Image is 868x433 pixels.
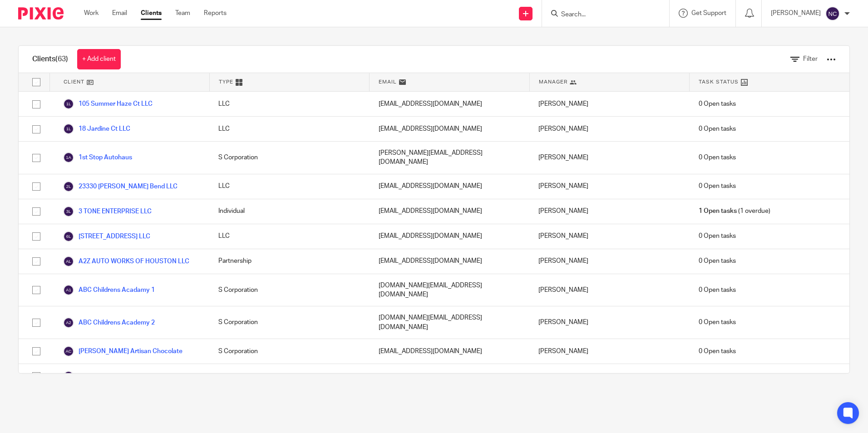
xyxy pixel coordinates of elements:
div: [PERSON_NAME][EMAIL_ADDRESS][DOMAIN_NAME] [370,142,529,174]
a: Armen's Solutions LLC [63,371,143,382]
span: Manager [539,78,567,86]
a: Team [175,9,190,18]
div: [EMAIL_ADDRESS][DOMAIN_NAME] [370,174,529,199]
div: [PERSON_NAME] [529,174,689,199]
div: LLC [209,117,369,141]
input: Select all [28,74,45,91]
span: Filter [803,56,818,62]
input: Search [560,11,642,19]
div: LLC [209,224,369,249]
div: [PERSON_NAME] [529,306,689,339]
div: Partnership [209,249,369,274]
span: 0 Open tasks [699,99,736,108]
div: [PERSON_NAME] [529,92,689,116]
a: 1st Stop Autohaus [63,152,132,163]
a: A2Z AUTO WORKS OF HOUSTON LLC [63,256,189,267]
a: [PERSON_NAME] Artisan Chocolate [63,346,182,357]
div: [EMAIL_ADDRESS][DOMAIN_NAME] [370,92,529,116]
span: Client [64,78,84,86]
div: S Corporation [209,274,369,306]
img: svg%3E [825,6,840,21]
img: svg%3E [63,98,74,109]
img: svg%3E [63,256,74,267]
img: svg%3E [63,231,74,242]
img: svg%3E [63,317,74,328]
a: 18 Jardine Ct LLC [63,123,130,134]
div: [PERSON_NAME] [PERSON_NAME] [529,364,689,389]
span: Type [219,78,233,86]
a: Clients [141,9,162,18]
span: 0 Open tasks [699,153,736,162]
div: S Corporation [209,142,369,174]
img: Pixie [18,7,64,20]
img: svg%3E [63,152,74,163]
div: [EMAIL_ADDRESS][DOMAIN_NAME] [370,117,529,141]
div: [PERSON_NAME] [529,249,689,274]
img: svg%3E [63,181,74,192]
a: 105 Summer Haze Ct LLC [63,98,153,109]
div: [EMAIL_ADDRESS][DOMAIN_NAME] [370,364,529,389]
div: [EMAIL_ADDRESS][DOMAIN_NAME] [370,249,529,274]
span: (1 overdue) [699,207,770,216]
h1: Clients [32,54,68,64]
img: svg%3E [63,123,74,134]
a: Reports [204,9,227,18]
div: [DOMAIN_NAME][EMAIL_ADDRESS][DOMAIN_NAME] [370,306,529,339]
div: [EMAIL_ADDRESS][DOMAIN_NAME] [370,224,529,249]
span: 0 Open tasks [699,256,736,266]
span: 0 Open tasks [699,318,736,327]
span: 0 Open tasks [699,231,736,241]
span: (63) [55,55,68,63]
span: 0 Open tasks [699,124,736,133]
div: S Corporation [209,339,369,364]
span: 0 Open tasks [699,347,736,356]
a: [STREET_ADDRESS] LLC [63,231,150,242]
a: Work [84,9,99,18]
span: Task Status [699,78,739,86]
p: [PERSON_NAME] [771,9,821,18]
a: + Add client [77,49,121,69]
div: [EMAIL_ADDRESS][DOMAIN_NAME] [370,199,529,224]
div: [PERSON_NAME] [529,117,689,141]
div: [PERSON_NAME] [529,142,689,174]
a: ABC Childrens Acadamy 1 [63,285,155,295]
span: 0 Open tasks [699,372,736,381]
span: 0 Open tasks [699,285,736,295]
div: Individual [209,199,369,224]
a: 3 TONE ENTERPRISE LLC [63,206,152,217]
a: 23330 [PERSON_NAME] Bend LLC [63,181,178,192]
img: svg%3E [63,206,74,217]
div: [PERSON_NAME] [529,199,689,224]
div: S Corporation [209,306,369,339]
div: [PERSON_NAME] [529,224,689,249]
span: 1 Open tasks [699,207,737,216]
a: Email [112,9,127,18]
div: [PERSON_NAME] [529,274,689,306]
img: svg%3E [63,346,74,357]
span: 0 Open tasks [699,182,736,191]
span: Get Support [691,10,726,16]
div: [DOMAIN_NAME][EMAIL_ADDRESS][DOMAIN_NAME] [370,274,529,306]
div: Individual [209,364,369,389]
span: Email [379,78,397,86]
div: LLC [209,92,369,116]
div: [PERSON_NAME] [529,339,689,364]
div: [EMAIL_ADDRESS][DOMAIN_NAME] [370,339,529,364]
div: LLC [209,174,369,199]
img: svg%3E [63,371,74,382]
a: ABC Childrens Academy 2 [63,317,155,328]
img: svg%3E [63,285,74,295]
